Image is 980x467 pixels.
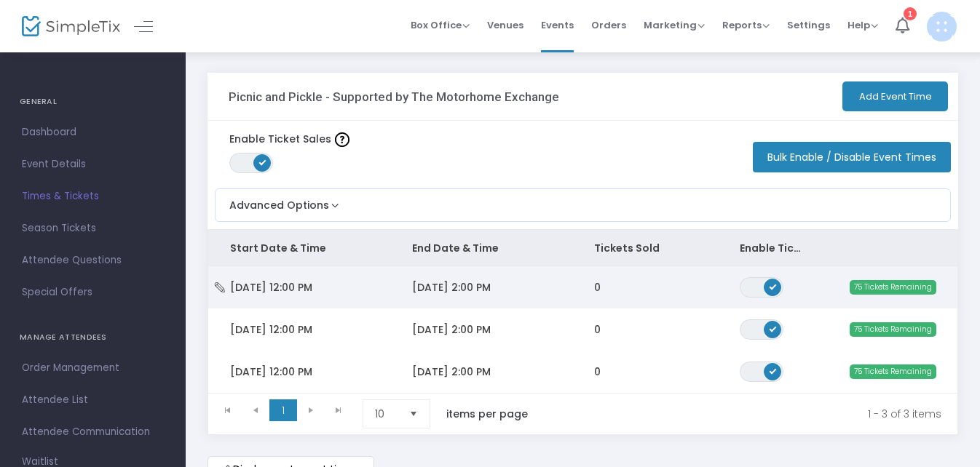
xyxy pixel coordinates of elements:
[904,7,917,20] div: 1
[572,230,718,266] th: Tickets Sold
[594,280,601,295] span: 0
[229,89,559,104] h3: Picnic and Pickle - Supported by The Motorhome Exchange
[22,123,164,142] span: Dashboard
[412,322,491,337] span: [DATE] 2:00 PM
[412,280,491,295] span: [DATE] 2:00 PM
[208,230,957,393] div: Data table
[22,155,164,174] span: Event Details
[22,219,164,238] span: Season Tickets
[259,159,266,166] span: ON
[22,423,164,442] span: Attendee Communication
[230,322,312,337] span: [DATE] 12:00 PM
[770,282,777,290] span: ON
[594,364,601,379] span: 0
[208,230,390,266] th: Start Date & Time
[20,87,166,116] h4: GENERAL
[594,322,601,337] span: 0
[216,189,342,213] button: Advanced Options
[722,18,770,32] span: Reports
[22,359,164,378] span: Order Management
[842,81,948,111] button: Add Event Time
[22,391,164,410] span: Attendee List
[375,407,398,421] span: 10
[591,7,626,44] span: Orders
[541,7,574,44] span: Events
[229,132,349,147] label: Enable Ticket Sales
[718,230,827,266] th: Enable Ticket Sales
[269,399,297,421] span: Page 1
[770,324,777,332] span: ON
[20,323,166,352] h4: MANAGE ATTENDEES
[770,367,777,374] span: ON
[22,251,164,270] span: Attendee Questions
[403,400,424,428] button: Select
[850,364,936,379] span: 75 Tickets Remaining
[558,399,941,428] kendo-pager-info: 1 - 3 of 3 items
[644,18,705,32] span: Marketing
[850,322,936,337] span: 75 Tickets Remaining
[390,230,572,266] th: End Date & Time
[411,18,470,32] span: Box Office
[787,7,830,44] span: Settings
[22,187,164,206] span: Times & Tickets
[22,283,164,302] span: Special Offers
[335,132,349,147] img: question-mark
[847,18,878,32] span: Help
[487,7,523,44] span: Venues
[412,364,491,379] span: [DATE] 2:00 PM
[230,364,312,379] span: [DATE] 12:00 PM
[446,407,528,421] label: items per page
[230,280,312,295] span: [DATE] 12:00 PM
[753,142,951,172] button: Bulk Enable / Disable Event Times
[850,280,936,295] span: 75 Tickets Remaining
